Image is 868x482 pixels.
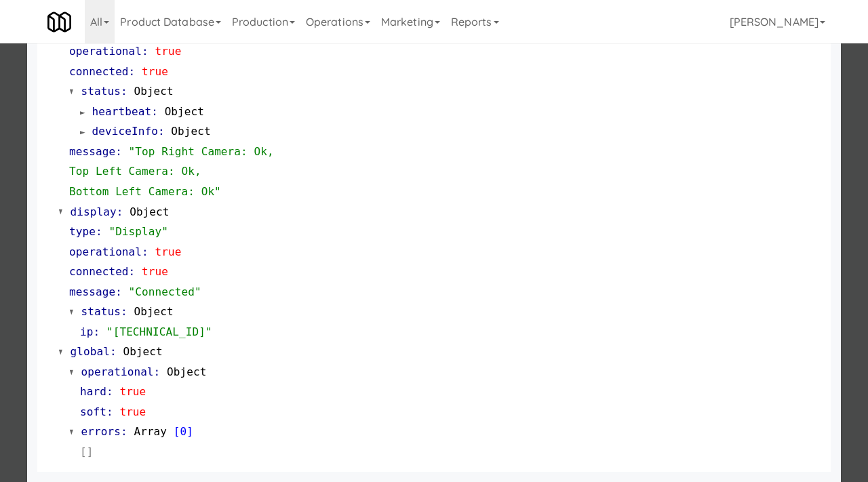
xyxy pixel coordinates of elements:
span: true [155,245,182,258]
span: Object [171,125,210,138]
span: : [110,345,117,358]
span: : [106,385,113,398]
span: : [115,145,122,158]
span: message [69,285,115,298]
span: Array [134,425,167,438]
span: "Top Right Camera: Ok, Top Left Camera: Ok, Bottom Left Camera: Ok" [69,145,274,198]
span: hard [80,385,106,398]
span: : [121,305,127,318]
span: "Display" [108,225,168,238]
span: : [93,325,100,338]
span: true [119,385,146,398]
span: 0 [180,425,187,438]
span: : [115,285,122,298]
span: true [155,45,182,58]
span: : [142,45,149,58]
span: : [158,125,165,138]
span: : [154,365,161,378]
span: : [151,105,158,118]
span: deviceInfo [92,125,158,138]
span: global [71,345,110,358]
span: operational [69,45,142,58]
span: display [71,205,117,218]
span: : [121,85,127,98]
span: [ [174,425,180,438]
span: : [117,205,123,218]
span: ip [80,325,93,338]
span: "Connected" [129,285,201,298]
span: message [69,145,115,158]
span: : [129,265,136,278]
span: connected [69,265,129,278]
span: soft [80,405,106,418]
span: Object [130,205,169,218]
span: errors [81,425,121,438]
span: true [119,405,146,418]
span: : [96,225,102,238]
span: Object [167,365,206,378]
span: operational [81,365,154,378]
span: Object [134,305,173,318]
span: heartbeat [92,105,152,118]
span: "[TECHNICAL_ID]" [106,325,212,338]
span: connected [69,65,129,78]
span: operational [69,245,142,258]
span: Object [134,85,173,98]
span: status [81,305,121,318]
span: Object [165,105,204,118]
span: ] [186,425,193,438]
span: true [142,265,168,278]
img: Micromart [47,10,71,34]
span: : [129,65,136,78]
span: true [142,65,168,78]
span: Object [123,345,162,358]
span: type [69,225,96,238]
span: : [142,245,149,258]
span: : [106,405,113,418]
span: : [121,425,127,438]
span: status [81,85,121,98]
